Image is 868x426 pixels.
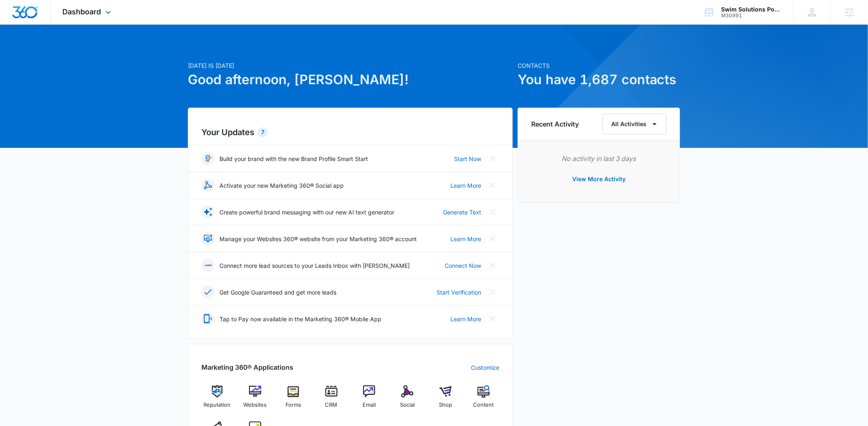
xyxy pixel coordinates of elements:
button: Close [486,205,499,219]
h2: Your Updates [201,126,499,138]
a: Forms [278,385,309,415]
a: Content [468,385,499,415]
span: Shop [439,401,452,409]
div: 7 [258,127,268,137]
button: All Activities [603,114,667,134]
span: CRM [325,401,338,409]
a: CRM [315,385,347,415]
button: Close [486,152,499,165]
h6: Recent Activity [531,119,579,129]
p: Contacts [518,61,680,70]
p: [DATE] is [DATE] [188,61,513,70]
p: Connect more lead sources to your Leads Inbox with [PERSON_NAME] [219,261,410,270]
span: Websites [244,401,267,409]
div: account id [722,13,781,18]
a: Websites [240,385,271,415]
p: Activate your new Marketing 360® Social app [219,181,344,190]
button: Close [486,259,499,272]
p: Manage your Websites 360® website from your Marketing 360® account [219,235,417,243]
button: Close [486,179,499,192]
a: Customize [471,363,499,372]
p: Tap to Pay now available in the Marketing 360® Mobile App [219,315,381,323]
a: Social [392,385,423,415]
a: Learn More [450,315,481,323]
span: Content [473,401,494,409]
div: account name [722,6,781,13]
p: Create powerful brand messaging with our new AI text generator [219,208,394,216]
span: Forms [286,401,301,409]
span: Dashboard [63,7,101,16]
p: No activity in last 3 days [531,154,667,163]
h1: Good afternoon, [PERSON_NAME]! [188,70,513,90]
button: Close [486,312,499,325]
span: Reputation [203,401,231,409]
a: Shop [430,385,461,415]
a: Learn More [450,235,481,243]
button: Close [486,232,499,245]
p: Build your brand with the new Brand Profile Smart Start [219,154,368,163]
p: Get Google Guaranteed and get more leads [219,288,336,297]
a: Reputation [201,385,233,415]
a: Start Now [454,154,481,163]
h2: Marketing 360® Applications [201,362,293,372]
a: Start Verification [436,288,481,297]
a: Email [354,385,385,415]
h1: You have 1,687 contacts [518,70,680,90]
a: Learn More [450,181,481,190]
button: Close [486,286,499,299]
a: Connect Now [445,261,481,270]
button: View More Activity [564,169,634,189]
a: Generate Text [443,208,481,216]
span: Social [400,401,415,409]
span: Email [363,401,376,409]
